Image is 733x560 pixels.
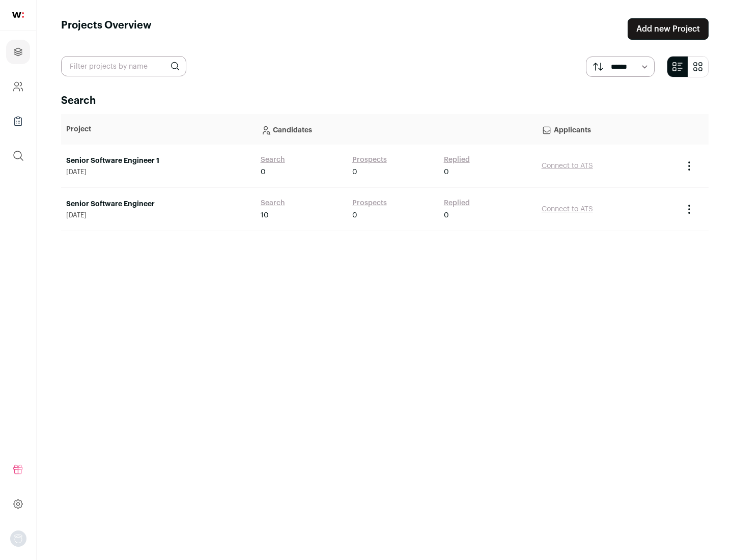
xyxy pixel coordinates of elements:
[352,155,387,165] a: Prospects
[61,18,152,40] h1: Projects Overview
[66,156,250,166] a: Senior Software Engineer 1
[261,119,531,139] p: Candidates
[542,162,593,170] a: Connect to ATS
[542,206,593,213] a: Connect to ATS
[66,199,250,209] a: Senior Software Engineer
[61,94,709,108] h2: Search
[444,155,470,165] a: Replied
[444,210,449,220] span: 0
[61,56,186,76] input: Filter projects by name
[6,109,30,133] a: Company Lists
[261,167,266,177] span: 0
[352,210,357,220] span: 0
[10,530,26,547] button: Open dropdown
[6,74,30,99] a: Company and ATS Settings
[10,530,26,547] img: nopic.png
[261,155,285,165] a: Search
[352,167,357,177] span: 0
[444,167,449,177] span: 0
[683,203,695,215] button: Project Actions
[683,160,695,172] button: Project Actions
[628,18,709,40] a: Add new Project
[66,211,250,219] span: [DATE]
[6,40,30,64] a: Projects
[352,198,387,208] a: Prospects
[12,12,24,18] img: wellfound-shorthand-0d5821cbd27db2630d0214b213865d53afaa358527fdda9d0ea32b1df1b89c2c.svg
[261,210,269,220] span: 10
[261,198,285,208] a: Search
[66,124,250,134] p: Project
[444,198,470,208] a: Replied
[542,119,673,139] p: Applicants
[66,168,250,176] span: [DATE]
